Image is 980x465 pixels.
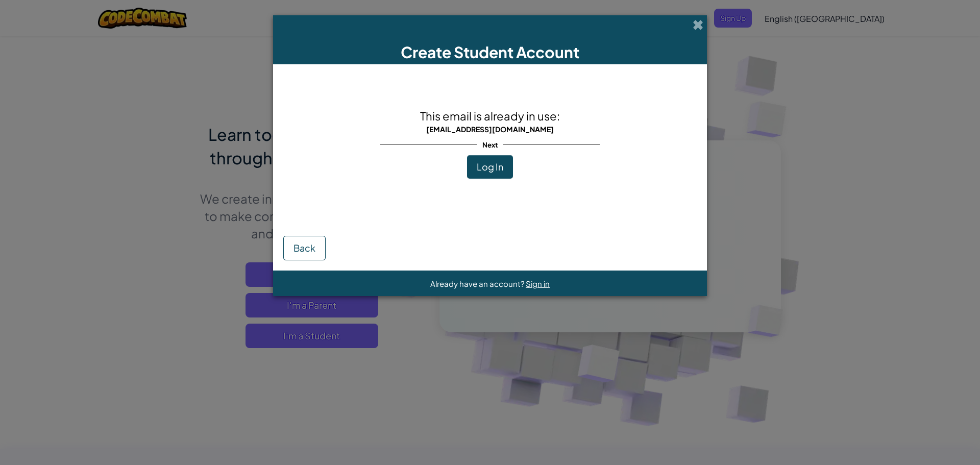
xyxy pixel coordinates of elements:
span: [EMAIL_ADDRESS][DOMAIN_NAME] [426,125,554,134]
button: Back [283,236,326,260]
span: Already have an account? [430,279,526,288]
span: This email is already in use: [420,109,560,123]
span: Log In [477,161,503,173]
span: Create Student Account [401,42,579,62]
a: Sign in [526,279,550,288]
span: Back [293,242,315,254]
button: Log In [467,155,513,179]
span: Next [477,137,503,152]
